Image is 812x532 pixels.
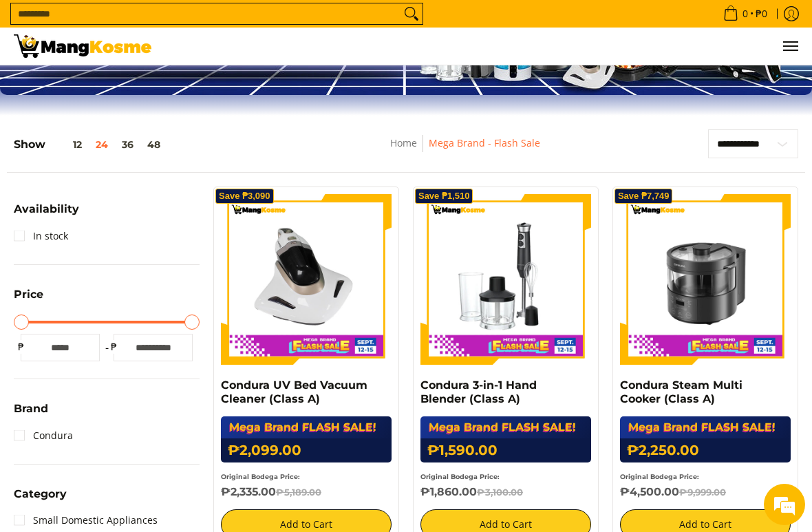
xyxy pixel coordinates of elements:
span: ₱0 [754,9,769,19]
div: Minimize live chat window [226,7,259,40]
del: ₱3,100.00 [477,487,523,498]
span: Availability [14,204,79,215]
div: Leave a message [72,77,231,95]
h6: ₱2,099.00 [221,438,392,462]
nav: Main Menu [165,28,798,65]
h6: ₱2,250.00 [620,438,791,462]
small: Original Bodega Price: [420,473,500,480]
img: Condura Steam Multi Cooker (Class A) [620,194,791,365]
a: Small Domestic Appliances [14,509,158,531]
img: MANG KOSME MEGA BRAND FLASH SALE: September 12-15, 2025 l Mang Kosme [14,34,151,58]
a: Condura UV Bed Vacuum Cleaner (Class A) [221,379,367,405]
a: Home [390,136,417,149]
span: Price [14,289,43,300]
img: Condura 3-in-1 Hand Blender (Class A) [420,194,591,365]
a: Mega Brand - Flash Sale [429,136,540,149]
summary: Open [14,289,43,310]
span: Save ₱1,510 [418,192,470,200]
h6: ₱1,860.00 [420,485,591,500]
span: • [719,6,771,21]
img: Condura UV Bed Vacuum Cleaner (Class A) [221,194,392,365]
button: Menu [782,28,798,65]
summary: Open [14,489,67,510]
small: Original Bodega Price: [221,473,300,480]
span: Category [14,489,67,500]
del: ₱9,999.00 [679,487,726,498]
h5: Show [14,138,167,151]
span: 0 [740,9,750,19]
button: 48 [140,139,167,150]
button: Search [400,3,423,24]
ul: Customer Navigation [165,28,798,65]
span: Brand [14,403,48,414]
nav: Breadcrumbs [299,135,630,166]
span: ₱ [14,340,28,354]
button: 36 [115,139,140,150]
small: Original Bodega Price: [620,473,699,480]
button: 24 [89,139,115,150]
span: Save ₱3,090 [219,192,270,200]
span: We are offline. Please leave us a message. [29,173,240,312]
textarea: Type your message and click 'Submit' [7,376,262,424]
span: ₱ [107,340,120,354]
h6: ₱1,590.00 [420,438,591,462]
em: Submit [202,424,250,443]
del: ₱5,189.00 [276,487,321,498]
a: Condura 3-in-1 Hand Blender (Class A) [420,379,537,405]
h6: ₱4,500.00 [620,485,791,500]
span: Save ₱7,749 [618,192,670,200]
summary: Open [14,403,48,425]
summary: Open [14,204,79,225]
a: In stock [14,225,68,247]
a: Condura [14,425,73,447]
h6: ₱2,335.00 [221,485,392,500]
a: Condura Steam Multi Cooker (Class A) [620,379,742,405]
button: 12 [45,139,89,150]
